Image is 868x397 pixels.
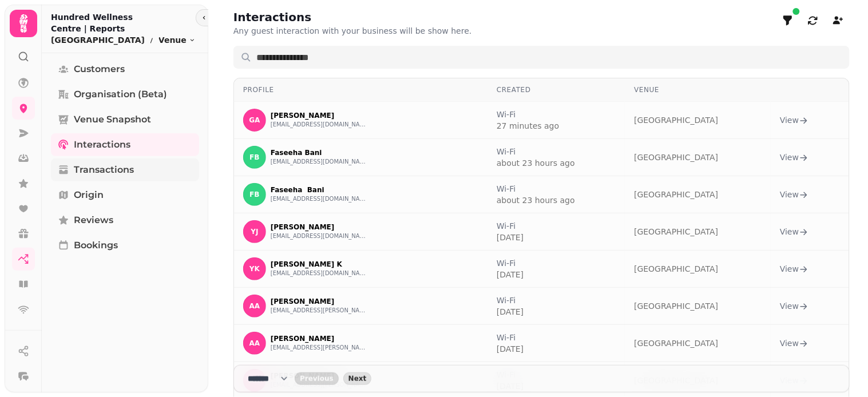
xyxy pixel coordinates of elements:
p: Wi-Fi [497,146,575,157]
button: filter [776,9,799,32]
button: [EMAIL_ADDRESS][DOMAIN_NAME] [271,232,368,241]
span: Previous [300,375,334,382]
span: YJ [251,228,258,236]
span: FB [249,190,259,199]
p: Wi-Fi [497,109,559,120]
span: Bookings [74,239,118,252]
a: View [780,152,808,163]
button: [EMAIL_ADDRESS][DOMAIN_NAME] [271,269,368,278]
p: [PERSON_NAME] [271,111,368,120]
a: [DATE] [497,233,524,242]
p: Faseeha Bani [271,185,368,194]
button: [GEOGRAPHIC_DATA] [634,338,718,349]
p: Wi-Fi [497,332,524,343]
a: View [780,114,808,126]
button: Venue [158,34,196,46]
a: Venue Snapshot [51,108,199,131]
a: Customers [51,58,199,81]
p: Wi-Fi [497,257,524,269]
span: GA [249,116,260,124]
button: [EMAIL_ADDRESS][PERSON_NAME][DOMAIN_NAME] [271,306,368,315]
div: Profile [243,85,478,94]
p: Any guest interaction with your business will be show here. [233,25,472,37]
span: Origin [74,188,104,202]
a: Transactions [51,158,199,181]
a: Origin [51,184,199,207]
span: Customers [74,62,125,76]
a: Organisation (beta) [51,83,199,106]
span: Next [348,375,367,382]
button: [EMAIL_ADDRESS][DOMAIN_NAME] [271,157,368,166]
p: [GEOGRAPHIC_DATA] [51,34,145,46]
nav: Pagination [233,365,850,392]
a: View [780,300,808,312]
button: next [343,372,372,385]
button: [GEOGRAPHIC_DATA] [634,152,718,163]
button: [GEOGRAPHIC_DATA] [634,263,718,275]
span: Reviews [74,213,113,227]
h2: Interactions [233,9,453,25]
span: AA [249,339,260,347]
a: Interactions [51,133,199,156]
nav: breadcrumb [51,34,196,46]
button: [EMAIL_ADDRESS][PERSON_NAME][DOMAIN_NAME] [271,343,368,352]
a: Reviews [51,209,199,232]
a: View [780,226,808,237]
a: [DATE] [497,307,524,316]
button: [GEOGRAPHIC_DATA] [634,114,718,126]
a: about 23 hours ago [497,196,575,205]
span: AA [249,302,260,310]
a: View [780,263,808,275]
span: Venue Snapshot [74,113,151,126]
p: Wi-Fi [497,295,524,306]
p: [PERSON_NAME] K [271,260,368,269]
span: Organisation (beta) [74,88,167,101]
a: about 23 hours ago [497,158,575,168]
span: YK [249,265,260,273]
div: Venue [634,85,762,94]
p: Faseeha Bani [271,148,368,157]
a: 27 minutes ago [497,121,559,130]
p: Wi-Fi [497,183,575,194]
button: [GEOGRAPHIC_DATA] [634,226,718,237]
div: Created [497,85,616,94]
button: [EMAIL_ADDRESS][DOMAIN_NAME] [271,194,368,204]
span: FB [249,153,259,161]
span: Interactions [74,138,130,152]
span: Transactions [74,163,134,177]
a: [DATE] [497,344,524,354]
button: [GEOGRAPHIC_DATA] [634,300,718,312]
a: Bookings [51,234,199,257]
p: [PERSON_NAME] [271,334,368,343]
nav: Tabs [42,53,208,392]
button: [GEOGRAPHIC_DATA] [634,189,718,200]
a: View [780,189,808,200]
p: Wi-Fi [497,220,524,232]
button: back [295,372,339,385]
p: [PERSON_NAME] [271,223,368,232]
h2: Hundred Wellness Centre | Reports [51,11,196,34]
a: [DATE] [497,270,524,279]
button: [EMAIL_ADDRESS][DOMAIN_NAME] [271,120,368,129]
p: [PERSON_NAME] [271,297,368,306]
a: View [780,338,808,349]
